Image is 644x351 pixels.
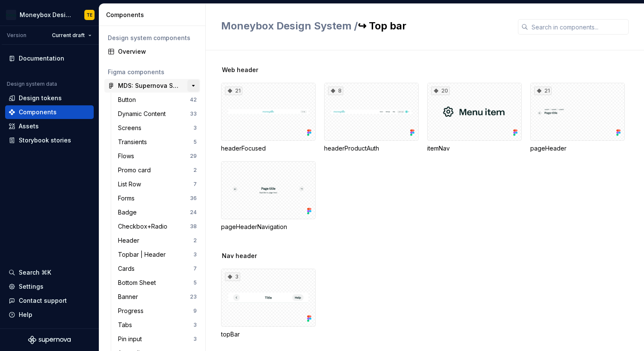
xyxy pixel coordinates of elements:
div: 20 [431,87,450,95]
a: Bottom Sheet5 [115,276,200,290]
div: 24 [190,209,197,216]
div: 2 [193,237,197,244]
a: Overview [104,45,200,58]
a: Promo card2 [115,163,200,177]
div: 21headerFocused [221,83,316,153]
div: Button [118,96,139,104]
div: 8 [328,87,343,95]
button: Current draft [48,29,95,41]
a: Documentation [5,52,94,65]
a: Pin input3 [115,332,200,346]
button: Contact support [5,294,94,307]
a: Banner23 [115,290,200,304]
a: Button42 [115,93,200,107]
div: Components [19,108,57,116]
span: Nav header [222,252,257,260]
div: Promo card [118,166,154,174]
div: 38 [190,223,197,230]
div: 36 [190,195,197,202]
div: Banner [118,293,141,301]
a: Transients5 [115,135,200,149]
a: Storybook stories [5,133,94,147]
div: Version [7,32,26,39]
div: Help [19,310,32,319]
div: Cards [118,264,138,273]
div: 7 [193,181,197,188]
div: headerProductAuth [324,144,419,153]
a: Screens3 [115,121,200,135]
a: Dynamic Content33 [115,107,200,121]
svg: Supernova Logo [28,336,71,344]
div: 3topBar [221,269,316,339]
div: 3 [225,273,240,281]
a: Topbar | Header3 [115,248,200,261]
div: pageHeaderNavigation [221,223,316,231]
a: List Row7 [115,177,200,191]
div: Design system data [7,81,57,87]
div: Moneybox Design System [20,11,74,19]
div: List Row [118,180,144,189]
div: Transients [118,138,150,146]
div: Screens [118,124,145,132]
div: Storybook stories [19,136,71,145]
div: 42 [190,96,197,103]
div: Search ⌘K [19,268,51,277]
span: Current draft [52,32,85,39]
button: Moneybox Design SystemTE [2,6,97,24]
div: Header [118,236,143,245]
div: Figma components [108,68,197,76]
div: topBar [221,330,316,339]
span: Moneybox Design System / [221,20,358,32]
div: Assets [19,122,39,131]
button: Help [5,308,94,322]
div: 3 [193,336,197,342]
div: headerFocused [221,144,316,153]
a: Cards7 [115,262,200,276]
div: Design system components [108,34,197,42]
div: 21 [534,87,552,95]
div: 3 [193,322,197,328]
div: Flows [118,152,138,160]
div: Checkbox+Radio [118,222,171,231]
div: Progress [118,307,147,315]
div: Overview [118,47,197,56]
div: 21pageHeader [530,83,625,153]
div: 5 [193,139,197,145]
div: 33 [190,110,197,117]
a: Checkbox+Radio38 [115,220,200,233]
div: 3 [193,251,197,258]
div: 21 [225,87,242,95]
a: Settings [5,280,94,293]
div: TE [86,12,92,18]
div: Contact support [19,296,67,305]
div: 23 [190,293,197,300]
div: Documentation [19,54,64,63]
a: Flows29 [115,149,200,163]
div: 8headerProductAuth [324,83,419,153]
div: Badge [118,208,140,217]
a: Badge24 [115,206,200,219]
div: Tabs [118,321,135,329]
img: c17557e8-ebdc-49e2-ab9e-7487adcf6d53.png [6,10,16,20]
div: Dynamic Content [118,110,169,118]
div: 2 [193,167,197,174]
div: MDS: Supernova Sync [118,81,181,90]
div: 7 [193,265,197,272]
div: Bottom Sheet [118,278,159,287]
div: Design tokens [19,94,62,102]
div: pageHeaderNavigation [221,161,316,231]
div: Settings [19,282,43,291]
div: 3 [193,125,197,131]
input: Search in components... [528,19,629,35]
div: Components [106,11,202,19]
button: Search ⌘K [5,266,94,279]
div: Topbar | Header [118,250,169,259]
span: Web header [222,66,258,74]
a: Components [5,105,94,119]
a: Header2 [115,234,200,247]
div: 5 [193,279,197,286]
a: Assets [5,119,94,133]
div: 29 [190,153,197,160]
a: MDS: Supernova Sync [104,79,200,93]
h2: ↪ Top bar [221,19,508,33]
